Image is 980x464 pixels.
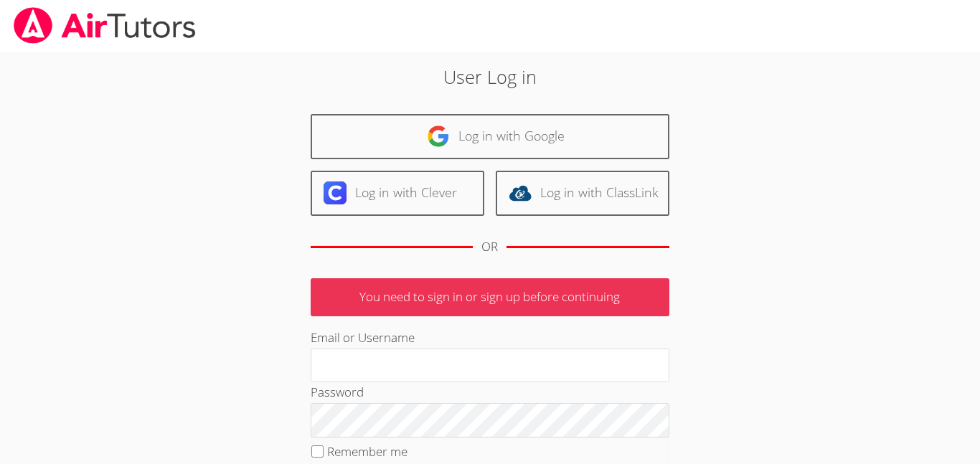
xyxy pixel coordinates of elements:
h2: User Log in [225,63,755,90]
a: Log in with ClassLink [496,171,669,216]
div: OR [481,237,498,257]
p: You need to sign in or sign up before continuing [311,278,669,316]
img: airtutors_banner-c4298cdbf04f3fff15de1276eac7730deb9818008684d7c2e4769d2f7ddbe033.png [12,7,197,44]
a: Log in with Clever [311,171,484,216]
label: Email or Username [311,329,415,346]
img: google-logo-50288ca7cdecda66e5e0955fdab243c47b7ad437acaf1139b6f446037453330a.svg [427,125,450,148]
a: Log in with Google [311,114,669,159]
label: Password [311,384,364,400]
img: classlink-logo-d6bb404cc1216ec64c9a2012d9dc4662098be43eaf13dc465df04b49fa7ab582.svg [509,181,532,204]
img: clever-logo-6eab21bc6e7a338710f1a6ff85c0baf02591cd810cc4098c63d3a4b26e2feb20.svg [324,181,347,204]
label: Remember me [327,443,407,460]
